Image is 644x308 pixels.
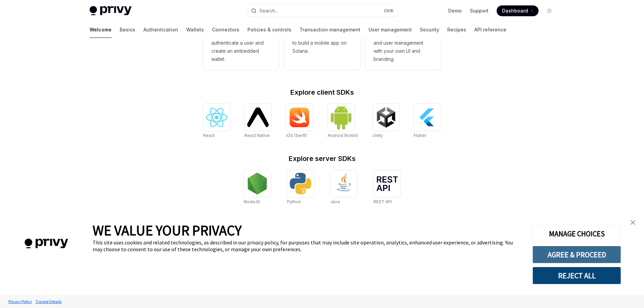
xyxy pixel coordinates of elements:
[259,7,278,15] div: Search...
[203,155,441,162] h2: Explore server SDKs
[330,199,340,204] span: Java
[502,7,528,14] span: Dashboard
[532,225,621,242] button: MANAGE CHOICES
[286,104,313,139] a: iOS (Swift)iOS (Swift)
[287,199,301,204] span: Python
[544,5,555,16] button: Toggle dark mode
[300,22,360,38] a: Transaction management
[290,173,311,194] img: Python
[246,5,398,17] button: Search...CtrlK
[93,239,522,253] div: This site uses cookies and related technologies, as described in our privacy policy, for purposes...
[447,22,466,38] a: Recipes
[330,170,357,205] a: JavaJava
[206,108,228,127] img: React
[289,107,310,127] img: iOS (Swift)
[34,295,63,307] a: Tracker Details
[374,31,433,63] span: Whitelabel login, wallets, and user management with your own UI and branding.
[244,133,270,138] span: React Native
[247,108,269,127] img: React Native
[247,22,291,38] a: Policies & controls
[212,22,239,38] a: Connectors
[328,133,358,138] span: Android (Kotlin)
[10,229,82,258] img: company logo
[186,22,204,38] a: Wallets
[376,176,398,191] img: REST API
[497,5,539,16] a: Dashboard
[287,170,314,205] a: PythonPython
[375,106,397,128] img: Unity
[244,170,271,205] a: NodeJSNodeJS
[373,104,400,139] a: UnityUnity
[292,31,352,55] span: Use the React Native SDK to build a mobile app on Solana.
[330,104,352,130] img: Android (Kotlin)
[448,7,462,14] a: Demo
[244,104,271,139] a: React NativeReact Native
[120,22,135,38] a: Basics
[143,22,178,38] a: Authentication
[384,8,394,14] span: Ctrl K
[211,31,271,63] span: Use the React SDK to authenticate a user and create an embedded wallet.
[416,106,438,128] img: Flutter
[532,246,621,263] button: AGREE & PROCEED
[93,221,242,239] span: WE VALUE YOUR PRIVACY
[7,295,34,307] a: Privacy Policy
[532,267,621,284] button: REJECT ALL
[286,133,307,138] span: iOS (Swift)
[374,199,392,204] span: REST API
[328,104,358,139] a: Android (Kotlin)Android (Kotlin)
[474,22,506,38] a: API reference
[203,133,215,138] span: React
[246,173,268,194] img: NodeJS
[630,220,635,225] img: close banner
[203,89,441,96] h2: Explore client SDKs
[203,104,230,139] a: ReactReact
[333,173,355,194] img: Java
[420,22,439,38] a: Security
[90,6,132,16] img: light logo
[90,22,112,38] a: Welcome
[368,22,412,38] a: User management
[414,133,426,138] span: Flutter
[374,170,401,205] a: REST APIREST API
[414,104,441,139] a: FlutterFlutter
[244,199,260,204] span: NodeJS
[626,216,640,229] a: close banner
[470,7,488,14] a: Support
[373,133,383,138] span: Unity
